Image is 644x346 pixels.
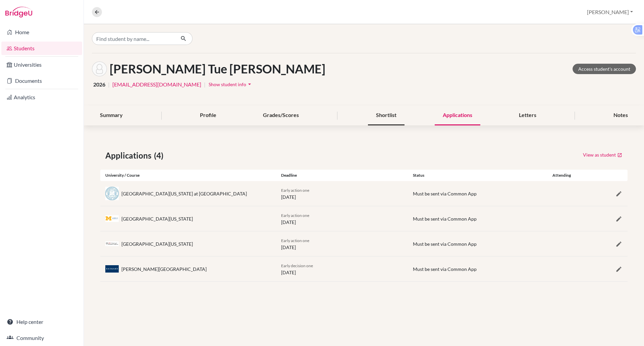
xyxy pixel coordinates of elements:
div: University / Course [100,172,276,178]
div: Grades/Scores [255,106,307,125]
div: Applications [435,106,480,125]
div: [PERSON_NAME][GEOGRAPHIC_DATA] [121,266,207,273]
i: arrow_drop_down [246,81,253,88]
div: [DATE] [276,262,408,276]
a: Community [1,331,82,345]
a: Students [1,42,82,55]
a: [EMAIL_ADDRESS][DOMAIN_NAME] [112,80,201,89]
img: us_usc_n_44g3s8.jpeg [105,241,119,246]
a: Universities [1,58,82,71]
a: Analytics [1,91,82,104]
span: Must be sent via Common App [413,241,477,247]
span: 2026 [93,80,105,89]
img: Hoang Tue Anh Nguyen's avatar [92,61,107,76]
div: Letters [511,106,544,125]
div: [DATE] [276,212,408,226]
a: Documents [1,74,82,88]
a: View as student [583,150,623,160]
span: Must be sent via Common App [413,191,477,196]
span: Early decision one [281,263,313,268]
img: Bridge-U [5,7,32,17]
span: Early action one [281,188,309,193]
span: | [204,80,206,89]
div: Summary [92,106,131,125]
div: [GEOGRAPHIC_DATA][US_STATE] [121,215,193,222]
span: Show student info [209,81,246,87]
h1: [PERSON_NAME] Tue [PERSON_NAME] [110,62,325,76]
span: Applications [105,150,154,162]
img: us_unc_avpbwz41.jpeg [105,187,119,200]
a: Access student's account [573,64,636,74]
div: Deadline [276,172,408,178]
img: us_umi_m_7di3pp.jpeg [105,215,119,222]
a: Help center [1,315,82,329]
div: [DATE] [276,237,408,251]
button: [PERSON_NAME] [584,6,636,18]
div: Notes [605,106,636,125]
div: Status [408,172,540,178]
span: | [108,80,110,89]
div: [GEOGRAPHIC_DATA][US_STATE] [121,240,193,247]
span: Early action one [281,238,309,243]
span: Must be sent via Common App [413,216,477,222]
div: Profile [192,106,224,125]
button: Show student infoarrow_drop_down [208,79,253,90]
input: Find student by name... [92,32,175,45]
div: Attending [540,172,584,178]
span: (4) [154,150,166,162]
a: Home [1,25,82,39]
div: Shortlist [368,106,405,125]
span: Early action one [281,213,309,218]
div: [GEOGRAPHIC_DATA][US_STATE] at [GEOGRAPHIC_DATA] [121,190,247,197]
span: Must be sent via Common App [413,266,477,272]
div: [DATE] [276,186,408,200]
img: us_bar__ny02_nq.jpeg [105,265,119,273]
